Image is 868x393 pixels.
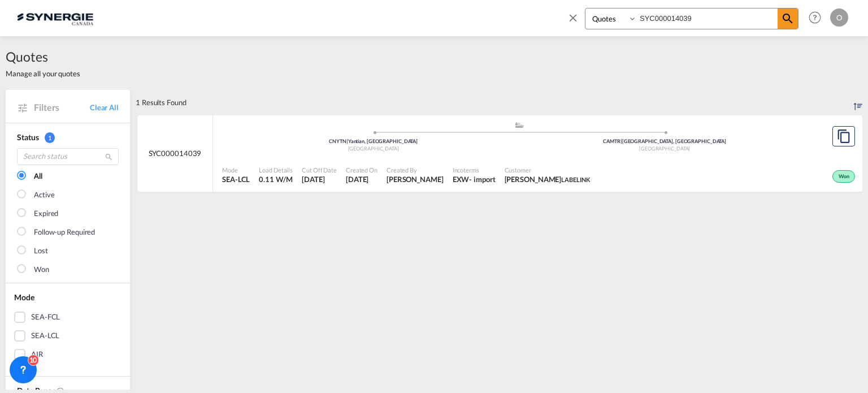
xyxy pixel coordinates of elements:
[14,330,121,342] md-checkbox: SEA-LCL
[17,5,93,31] img: 1f56c880d42311ef80fc7dca854c8e59.png
[329,138,418,144] span: CNYTN Yantian, [GEOGRAPHIC_DATA]
[45,132,55,143] span: 1
[90,102,119,113] a: Clear All
[513,122,526,128] md-icon: assets/icons/custom/ship-fill.svg
[222,166,250,174] span: Mode
[387,174,444,184] span: Adriana Groposila
[346,166,377,174] span: Created On
[603,138,726,144] span: CAMTR [GEOGRAPHIC_DATA], [GEOGRAPHIC_DATA]
[34,264,49,275] div: Won
[222,174,250,184] span: SEA-LCL
[34,227,95,238] div: Follow-up Required
[136,90,186,115] div: 1 Results Found
[832,170,855,183] div: Won
[17,132,38,142] span: Status
[14,312,121,323] md-checkbox: SEA-FCL
[453,166,496,174] span: Incoterms
[34,171,42,182] div: All
[854,90,862,115] div: Sort by: Created On
[469,174,495,184] div: - import
[805,8,824,27] span: Help
[302,166,337,174] span: Cut Off Date
[34,208,58,219] div: Expired
[17,132,119,143] div: Status 1
[34,189,54,201] div: Active
[637,8,778,28] input: Enter Quotation Number
[31,312,60,323] div: SEA-FCL
[346,174,377,184] span: 13 Aug 2025
[14,349,121,360] md-checkbox: AIR
[105,153,113,161] md-icon: icon-magnify
[348,145,399,152] span: [GEOGRAPHIC_DATA]
[781,12,795,25] md-icon: icon-magnify
[837,129,850,143] md-icon: assets/icons/custom/copyQuote.svg
[567,11,579,24] md-icon: icon-close
[6,68,80,79] span: Manage all your quotes
[832,126,855,146] button: Copy Quote
[31,349,43,360] div: AIR
[14,292,34,302] span: Mode
[453,174,496,184] div: EXW import
[567,8,585,35] span: icon-close
[31,330,59,342] div: SEA-LCL
[34,101,90,114] span: Filters
[34,245,48,257] div: Lost
[17,148,119,165] input: Search status
[805,8,830,28] div: Help
[830,8,848,27] div: O
[346,138,348,144] span: |
[453,174,470,184] div: EXW
[505,166,591,174] span: Customer
[505,174,591,184] span: JEREMY BOURSIER LABELINK
[561,176,590,183] span: LABELINK
[839,173,852,181] span: Won
[620,138,622,144] span: |
[639,145,690,152] span: [GEOGRAPHIC_DATA]
[259,175,292,184] span: 0.11 W/M
[149,148,202,158] span: SYC000014039
[778,8,798,29] span: icon-magnify
[302,174,337,184] span: 13 Aug 2025
[137,115,862,192] div: SYC000014039 assets/icons/custom/ship-fill.svgassets/icons/custom/roll-o-plane.svgOriginYantian, ...
[6,47,80,66] span: Quotes
[387,166,444,174] span: Created By
[259,166,293,174] span: Load Details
